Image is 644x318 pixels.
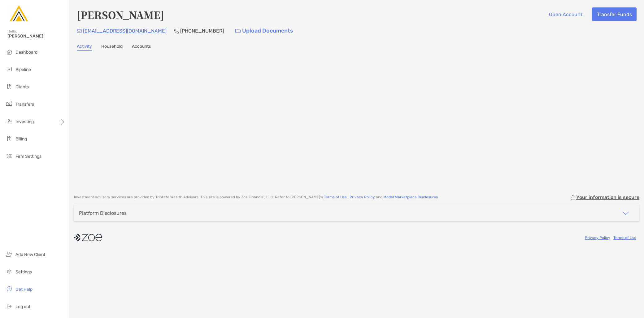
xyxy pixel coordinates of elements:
[6,135,13,142] img: billing icon
[6,65,13,73] img: pipeline icon
[180,27,224,35] p: [PHONE_NUMBER]
[6,303,13,310] img: logout icon
[6,48,13,55] img: dashboard icon
[622,210,629,217] img: icon arrow
[77,7,164,22] h4: [PERSON_NAME]
[7,33,65,39] span: [PERSON_NAME]!
[74,231,102,245] img: company logo
[6,250,13,258] img: add_new_client icon
[15,50,37,55] span: Dashboard
[15,67,31,72] span: Pipeline
[101,44,123,51] a: Household
[6,117,13,125] img: investing icon
[15,304,30,309] span: Log out
[544,7,587,21] button: Open Account
[83,27,167,35] p: [EMAIL_ADDRESS][DOMAIN_NAME]
[6,83,13,90] img: clients icon
[324,195,347,199] a: Terms of Use
[6,152,13,160] img: firm-settings icon
[15,119,34,124] span: Investing
[592,7,637,21] button: Transfer Funds
[132,44,151,51] a: Accounts
[77,29,82,33] img: Email Icon
[15,136,27,142] span: Billing
[231,24,297,38] a: Upload Documents
[7,2,30,25] img: Zoe Logo
[585,236,610,240] a: Privacy Policy
[15,154,41,159] span: Firm Settings
[15,102,34,107] span: Transfers
[74,195,439,200] p: Investment advisory services are provided by TriState Wealth Advisors . This site is powered by Z...
[383,195,438,199] a: Model Marketplace Disclosures
[350,195,375,199] a: Privacy Policy
[6,100,13,108] img: transfers icon
[15,252,45,257] span: Add New Client
[15,84,29,90] span: Clients
[235,29,241,33] img: button icon
[77,44,92,51] a: Activity
[6,285,13,293] img: get-help icon
[79,210,127,216] div: Platform Disclosures
[15,287,33,292] span: Get Help
[6,268,13,275] img: settings icon
[15,269,32,275] span: Settings
[174,29,179,33] img: Phone Icon
[576,194,639,200] p: Your information is secure
[613,236,636,240] a: Terms of Use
